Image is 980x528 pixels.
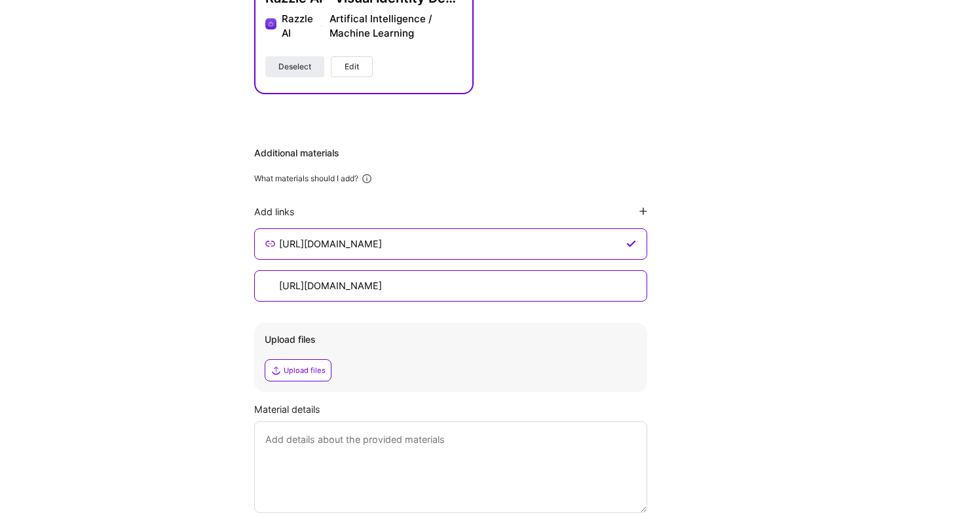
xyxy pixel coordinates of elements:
[271,365,281,376] i: icon Upload2
[278,236,624,252] input: Enter link
[265,56,324,77] button: Deselect
[265,239,275,249] i: icon LinkSecondary
[278,61,311,73] span: Deselect
[284,365,326,376] div: Upload files
[331,56,373,77] button: Edit
[278,278,624,294] input: Enter link
[254,147,713,160] div: Additional materials
[639,207,647,215] i: icon PlusBlackFlat
[254,402,713,416] div: Material details
[265,333,637,346] div: Upload files
[626,281,636,291] i: icon CheckPurple
[345,61,359,73] span: Edit
[254,173,358,184] div: What materials should I add?
[254,205,295,218] div: Add links
[265,281,275,291] i: icon LinkSecondary
[282,12,462,41] div: Razzle AI Artifical Intelligence / Machine Learning
[626,239,636,249] i: icon CheckPurple
[265,18,276,29] img: Company logo
[361,173,373,185] i: icon Info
